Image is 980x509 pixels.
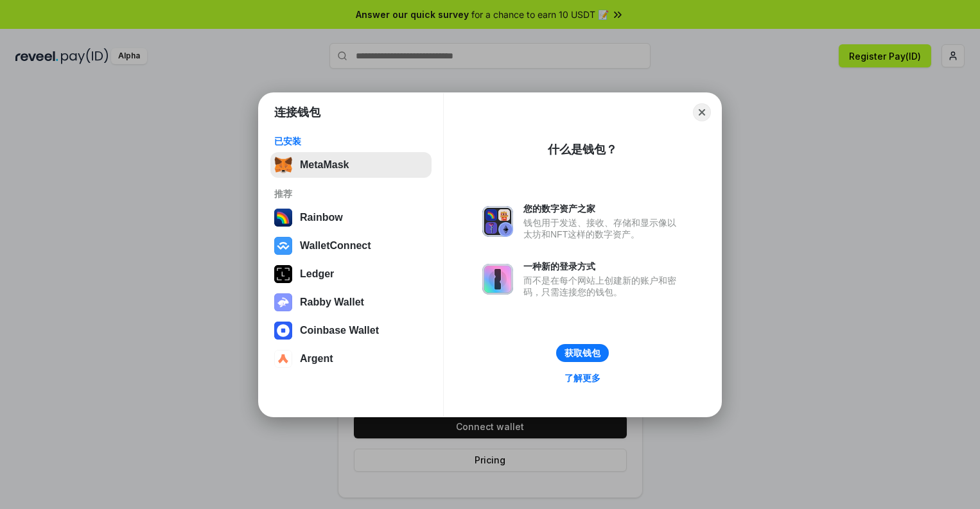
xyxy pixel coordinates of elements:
div: Coinbase Wallet [300,325,379,336]
div: WalletConnect [300,240,371,252]
img: svg+xml,%3Csvg%20width%3D%2228%22%20height%3D%2228%22%20viewBox%3D%220%200%2028%2028%22%20fill%3D... [274,237,292,255]
div: 已安装 [274,135,428,147]
button: Argent [270,346,432,372]
div: 一种新的登录方式 [523,261,683,272]
img: svg+xml,%3Csvg%20fill%3D%22none%22%20height%3D%2233%22%20viewBox%3D%220%200%2035%2033%22%20width%... [274,156,292,174]
div: 什么是钱包？ [548,142,617,157]
button: Rabby Wallet [270,289,432,315]
button: Ledger [270,261,432,287]
img: svg+xml,%3Csvg%20xmlns%3D%22http%3A%2F%2Fwww.w3.org%2F2000%2Fsvg%22%20fill%3D%22none%22%20viewBox... [274,293,292,311]
button: 获取钱包 [556,344,609,362]
div: 了解更多 [564,372,600,384]
div: 推荐 [274,188,428,200]
img: svg+xml,%3Csvg%20xmlns%3D%22http%3A%2F%2Fwww.w3.org%2F2000%2Fsvg%22%20fill%3D%22none%22%20viewBox... [482,206,513,237]
div: 您的数字资产之家 [523,203,683,214]
img: svg+xml,%3Csvg%20width%3D%2228%22%20height%3D%2228%22%20viewBox%3D%220%200%2028%2028%22%20fill%3D... [274,322,292,340]
button: MetaMask [270,152,432,178]
div: Ledger [300,268,334,280]
button: Rainbow [270,205,432,230]
img: svg+xml,%3Csvg%20width%3D%2228%22%20height%3D%2228%22%20viewBox%3D%220%200%2028%2028%22%20fill%3D... [274,350,292,368]
button: Close [693,103,711,121]
img: svg+xml,%3Csvg%20width%3D%22120%22%20height%3D%22120%22%20viewBox%3D%220%200%20120%20120%22%20fil... [274,209,292,227]
h1: 连接钱包 [274,105,320,120]
img: svg+xml,%3Csvg%20xmlns%3D%22http%3A%2F%2Fwww.w3.org%2F2000%2Fsvg%22%20width%3D%2228%22%20height%3... [274,265,292,283]
div: Rainbow [300,212,343,223]
a: 了解更多 [557,370,608,386]
div: 获取钱包 [564,347,600,359]
div: 钱包用于发送、接收、存储和显示像以太坊和NFT这样的数字资产。 [523,217,683,240]
button: Coinbase Wallet [270,318,432,343]
div: MetaMask [300,159,349,171]
button: WalletConnect [270,233,432,259]
div: Rabby Wallet [300,297,364,308]
img: svg+xml,%3Csvg%20xmlns%3D%22http%3A%2F%2Fwww.w3.org%2F2000%2Fsvg%22%20fill%3D%22none%22%20viewBox... [482,264,513,295]
div: 而不是在每个网站上创建新的账户和密码，只需连接您的钱包。 [523,275,683,298]
div: Argent [300,353,333,365]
